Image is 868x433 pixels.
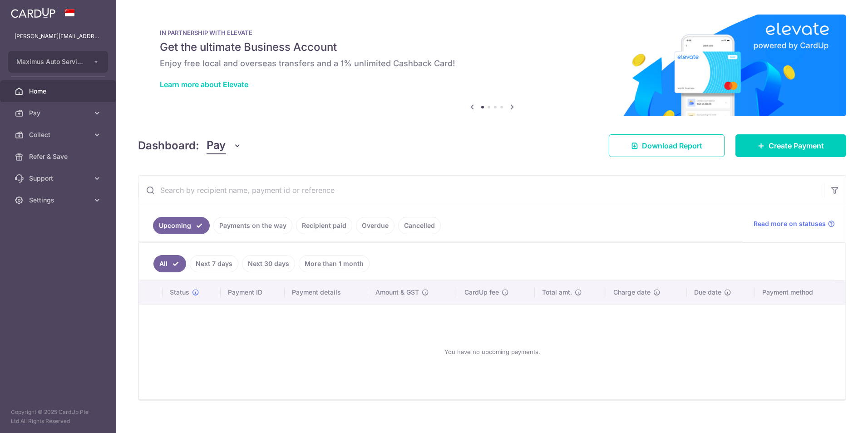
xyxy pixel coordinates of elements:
[542,288,572,297] span: Total amt.
[242,255,295,272] a: Next 30 days
[11,7,55,18] img: CardUp
[754,219,835,228] a: Read more on statuses
[207,137,226,154] span: Pay
[613,288,651,297] span: Charge date
[8,51,108,73] button: Maximus Auto Services Pte Ltd
[29,108,89,118] span: Pay
[29,152,89,161] span: Refer & Save
[153,217,210,234] a: Upcoming
[29,196,89,205] span: Settings
[221,280,285,304] th: Payment ID
[190,255,238,272] a: Next 7 days
[29,130,89,139] span: Collect
[769,140,824,151] span: Create Payment
[138,176,824,205] input: Search by recipient name, payment id or reference
[464,288,499,297] span: CardUp fee
[296,217,352,234] a: Recipient paid
[398,217,441,234] a: Cancelled
[138,138,199,154] h4: Dashboard:
[153,255,186,272] a: All
[29,174,89,183] span: Support
[15,32,102,41] p: [PERSON_NAME][EMAIL_ADDRESS][DOMAIN_NAME]
[356,217,395,234] a: Overdue
[207,137,242,154] button: Pay
[160,58,824,69] h6: Enjoy free local and overseas transfers and a 1% unlimited Cashback Card!
[160,40,824,54] h5: Get the ultimate Business Account
[213,217,292,234] a: Payments on the way
[375,288,419,297] span: Amount & GST
[170,288,189,297] span: Status
[160,80,248,89] a: Learn more about Elevate
[755,280,845,304] th: Payment method
[609,134,725,157] a: Download Report
[754,219,826,228] span: Read more on statuses
[642,140,702,151] span: Download Report
[285,280,368,304] th: Payment details
[299,255,370,272] a: More than 1 month
[29,87,89,96] span: Home
[694,288,721,297] span: Due date
[150,312,834,392] div: You have no upcoming payments.
[160,29,824,36] p: IN PARTNERSHIP WITH ELEVATE
[138,15,846,116] img: Renovation banner
[16,57,84,66] span: Maximus Auto Services Pte Ltd
[735,134,846,157] a: Create Payment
